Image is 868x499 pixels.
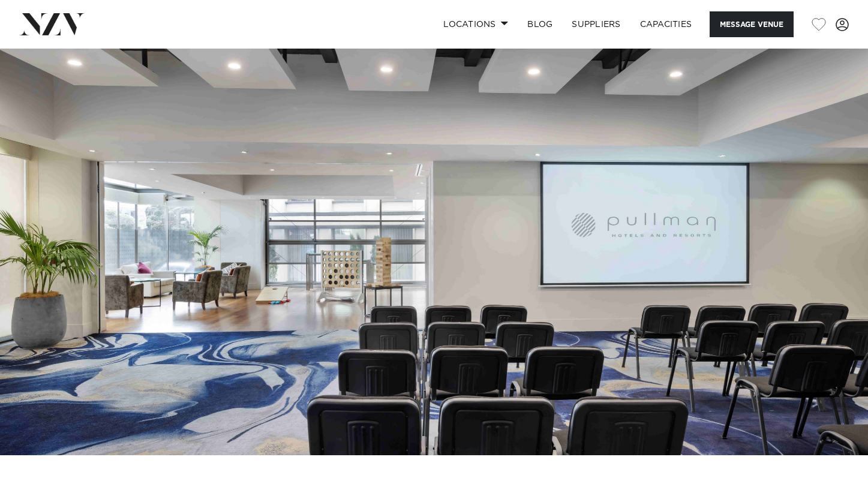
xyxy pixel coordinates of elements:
[434,11,518,37] a: Locations
[630,11,702,37] a: Capacities
[562,11,630,37] a: SUPPLIERS
[710,11,794,37] button: Message Venue
[518,11,562,37] a: BLOG
[19,13,85,35] img: nzv-logo.png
